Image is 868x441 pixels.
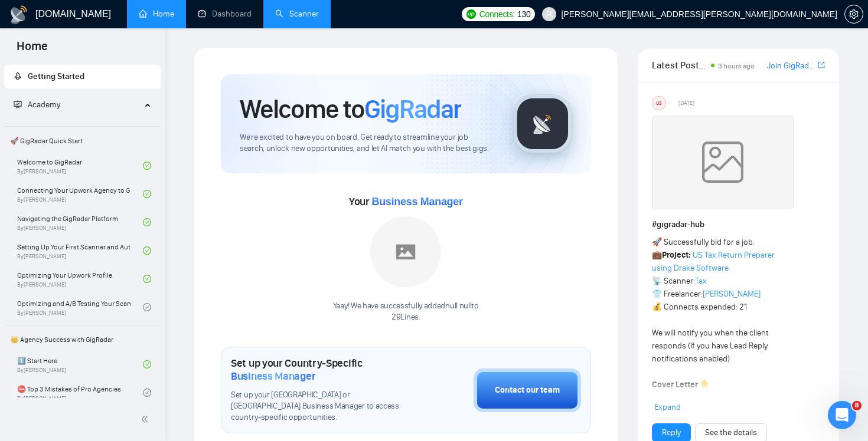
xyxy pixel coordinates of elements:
[17,181,143,207] a: Connecting Your Upwork Agency to GigRadarBy[PERSON_NAME]
[654,402,681,412] span: Expand
[141,413,152,425] span: double-left
[718,62,755,70] span: 3 hours ago
[333,301,479,323] div: Yaay! We have successfully added null null to
[466,9,476,19] img: upwork-logo.png
[143,190,151,198] span: check-circle
[652,218,825,231] h1: # gigradar-hub
[5,328,159,351] span: 👑 Agency Success with GigRadar
[5,129,159,153] span: 🚀 GigRadar Quick Start
[678,98,694,108] span: [DATE]
[652,97,665,110] div: US
[479,8,515,21] span: Connects:
[17,238,143,264] a: Setting Up Your First Scanner and Auto-BidderBy[PERSON_NAME]
[139,9,174,19] a: homeHome
[828,401,856,429] iframe: Intercom live chat
[662,250,691,260] strong: Project:
[275,9,319,19] a: searchScanner
[652,380,710,390] strong: Cover Letter 👇
[240,93,461,125] h1: Welcome to
[844,5,863,24] button: setting
[695,276,707,286] a: Tax
[852,401,862,410] span: 8
[349,195,463,208] span: Your
[17,380,143,406] a: ⛔ Top 3 Mistakes of Pro AgenciesBy[PERSON_NAME]
[14,100,60,110] span: Academy
[333,312,479,323] p: 29Lines .
[370,216,441,287] img: placeholder.png
[231,357,415,383] h1: Set up your Country-Specific
[364,93,461,125] span: GigRadar
[517,8,530,21] span: 130
[240,132,494,154] span: We're excited to have you on board. Get ready to streamline your job search, unlock new opportuni...
[28,100,60,110] span: Academy
[652,58,708,73] span: Latest Posts from the GigRadar Community
[231,370,315,383] span: Business Manager
[14,72,22,80] span: rocket
[143,275,151,283] span: check-circle
[703,289,761,299] a: [PERSON_NAME]
[198,9,252,19] a: dashboardDashboard
[818,60,825,70] span: export
[474,368,581,412] button: Contact our team
[513,94,572,153] img: gigradar-logo.png
[818,60,825,71] a: export
[17,153,143,179] a: Welcome to GigRadarBy[PERSON_NAME]
[705,426,757,439] a: See the details
[143,246,151,255] span: check-circle
[28,71,84,81] span: Getting Started
[17,209,143,235] a: Navigating the GigRadar PlatformBy[PERSON_NAME]
[17,294,143,320] a: Optimizing and A/B Testing Your Scanner for Better ResultsBy[PERSON_NAME]
[767,60,815,73] a: Join GigRadar Slack Community
[844,9,863,19] a: setting
[231,390,415,423] span: Set up your [GEOGRAPHIC_DATA] or [GEOGRAPHIC_DATA] Business Manager to access country-specific op...
[17,266,143,292] a: Optimizing Your Upwork ProfileBy[PERSON_NAME]
[143,360,151,368] span: check-circle
[143,218,151,226] span: check-circle
[545,10,553,18] span: user
[495,384,560,397] div: Contact our team
[371,196,462,208] span: Business Manager
[143,389,151,397] span: check-circle
[4,65,161,88] li: Getting Started
[7,38,57,62] span: Home
[143,162,151,170] span: check-circle
[652,115,794,209] img: weqQh+iSagEgQAAAABJRU5ErkJggg==
[143,303,151,311] span: check-circle
[14,100,22,108] span: fund-projection-screen
[9,5,28,24] img: logo
[17,351,143,377] a: 1️⃣ Start HereBy[PERSON_NAME]
[652,250,775,273] a: US Tax Return Preparer using Drake Software
[662,426,681,439] a: Reply
[845,9,863,19] span: setting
